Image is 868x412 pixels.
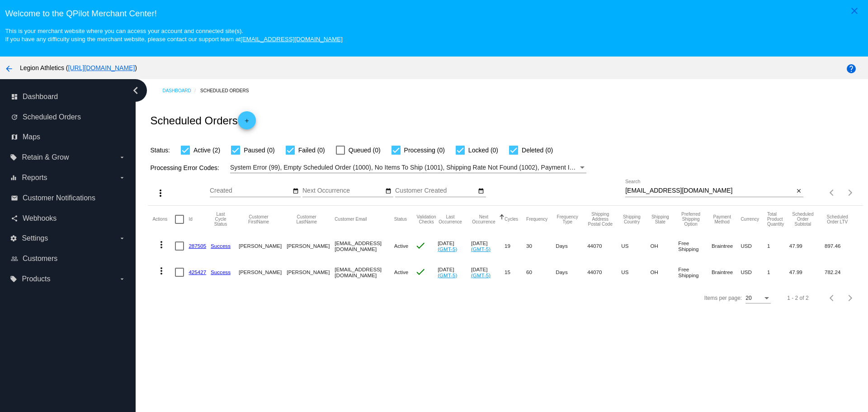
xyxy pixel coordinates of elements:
[789,259,825,285] mat-cell: 47.99
[150,164,219,171] span: Processing Error Codes:
[471,246,491,252] a: (GMT-5)
[239,214,278,224] button: Change sorting for CustomerFirstName
[193,145,220,156] span: Active (2)
[335,233,394,259] mat-cell: [EMAIL_ADDRESS][DOMAIN_NAME]
[745,295,751,301] span: 20
[438,233,471,259] mat-cell: [DATE]
[704,295,742,301] div: Items per page:
[239,233,287,259] mat-cell: [PERSON_NAME]
[11,93,18,100] i: dashboard
[468,145,498,156] span: Locked (0)
[11,110,126,124] a: update Scheduled Orders
[825,233,859,259] mat-cell: 897.46
[712,259,741,285] mat-cell: Braintree
[11,255,18,262] i: people_outline
[415,206,438,233] mat-header-cell: Validation Checks
[394,243,409,249] span: Active
[415,240,426,251] mat-icon: check
[23,133,40,141] span: Maps
[505,259,526,285] mat-cell: 15
[438,259,471,285] mat-cell: [DATE]
[471,259,505,285] mat-cell: [DATE]
[11,133,18,141] i: map
[415,266,426,277] mat-icon: check
[556,259,587,285] mat-cell: Days
[650,214,670,224] button: Change sorting for ShippingState
[239,259,287,285] mat-cell: [PERSON_NAME]
[471,233,505,259] mat-cell: [DATE]
[438,246,457,252] a: (GMT-5)
[22,275,50,283] span: Products
[650,259,678,285] mat-cell: OH
[200,84,257,98] a: Scheduled Orders
[189,217,192,222] button: Change sorting for Id
[621,259,650,285] mat-cell: US
[394,269,409,275] span: Active
[302,187,384,194] input: Next Occurrence
[522,145,553,156] span: Deleted (0)
[20,64,137,71] span: Legion Athletics ( )
[587,259,621,285] mat-cell: 44070
[505,233,526,259] mat-cell: 19
[712,233,741,259] mat-cell: Braintree
[11,215,18,222] i: share
[10,174,17,181] i: equalizer
[287,233,335,259] mat-cell: [PERSON_NAME]
[128,83,143,98] i: chevron_left
[335,259,394,285] mat-cell: [EMAIL_ADDRESS][DOMAIN_NAME]
[211,269,231,275] a: Success
[471,214,496,224] button: Change sorting for NextOccurrenceUtc
[823,184,841,202] button: Previous page
[68,64,135,71] a: [URL][DOMAIN_NAME]
[794,186,803,196] button: Clear
[767,206,789,233] mat-header-cell: Total Product Quantity
[825,214,850,224] button: Change sorting for LifetimeValue
[11,194,18,202] i: email
[478,188,484,195] mat-icon: date_range
[210,187,291,194] input: Created
[156,239,167,250] mat-icon: more_vert
[10,275,17,283] i: local_offer
[118,174,126,181] i: arrow_drop_down
[23,255,57,263] span: Customers
[118,275,126,283] i: arrow_drop_down
[10,154,17,161] i: local_offer
[211,243,231,249] a: Success
[335,217,367,222] button: Change sorting for CustomerEmail
[849,5,860,16] mat-icon: close
[189,243,206,249] a: 287505
[587,212,613,227] button: Change sorting for ShippingPostcode
[825,259,859,285] mat-cell: 782.24
[11,211,126,226] a: share Webhooks
[505,217,518,222] button: Change sorting for Cycles
[741,217,759,222] button: Change sorting for CurrencyIso
[625,187,794,194] input: Search
[118,235,126,242] i: arrow_drop_down
[23,93,58,101] span: Dashboard
[150,111,255,129] h2: Scheduled Orders
[556,214,579,224] button: Change sorting for FrequencyType
[152,206,175,233] mat-header-cell: Actions
[156,265,167,276] mat-icon: more_vert
[789,212,816,227] button: Change sorting for Subtotal
[621,233,650,259] mat-cell: US
[385,188,392,195] mat-icon: date_range
[556,233,587,259] mat-cell: Days
[162,84,200,98] a: Dashboard
[650,233,678,259] mat-cell: OH
[22,234,48,242] span: Settings
[189,269,206,275] a: 425427
[11,130,126,144] a: map Maps
[712,214,732,224] button: Change sorting for PaymentMethod.Type
[394,217,407,222] button: Change sorting for Status
[526,259,556,285] mat-cell: 60
[5,9,863,19] h3: Welcome to the QPilot Merchant Center!
[241,118,252,128] mat-icon: add
[298,145,325,156] span: Failed (0)
[241,36,343,43] a: [EMAIL_ADDRESS][DOMAIN_NAME]
[287,259,335,285] mat-cell: [PERSON_NAME]
[349,145,381,156] span: Queued (0)
[789,233,825,259] mat-cell: 47.99
[5,28,342,43] small: This is your merchant website where you can access your account and connected site(s). If you hav...
[438,214,463,224] button: Change sorting for LastOccurrenceUtc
